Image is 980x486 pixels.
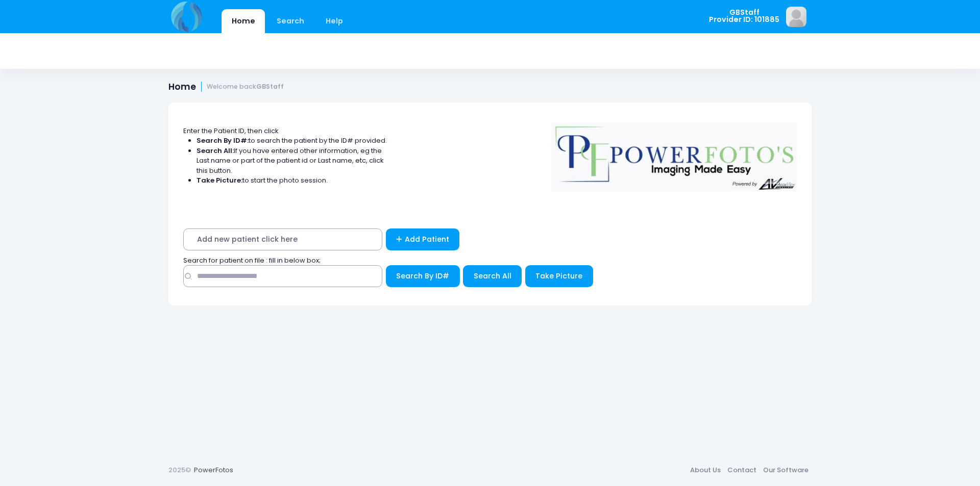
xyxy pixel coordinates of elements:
[266,9,314,33] a: Search
[168,465,191,475] span: 2025©
[396,271,449,281] span: Search By ID#
[724,461,759,479] a: Contact
[386,228,460,250] a: Add Patient
[759,461,812,479] a: Our Software
[197,146,387,176] li: If you have entered other information, eg the Last name or part of the patient id or Last name, e...
[183,228,382,250] span: Add new patient click here
[222,9,265,33] a: Home
[197,175,242,185] strong: Take Picture:
[197,136,249,145] strong: Search By ID#:
[256,82,284,91] strong: GBStaff
[525,265,593,287] button: Take Picture
[168,82,284,92] h1: Home
[183,126,279,136] span: Enter the Patient ID, then click
[474,271,511,281] span: Search All
[197,146,234,156] strong: Search All:
[535,271,582,281] span: Take Picture
[709,9,779,23] span: GBStaff Provider ID: 101885
[547,116,802,191] img: Logo
[207,83,284,91] small: Welcome back
[687,461,724,479] a: About Us
[183,255,321,265] span: Search for patient on file : fill in below box;
[197,175,387,186] li: to start the photo session.
[197,136,387,146] li: to search the patient by the ID# provided.
[463,265,522,287] button: Search All
[386,265,460,287] button: Search By ID#
[194,465,233,475] a: PowerFotos
[786,7,806,27] img: image
[316,9,353,33] a: Help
